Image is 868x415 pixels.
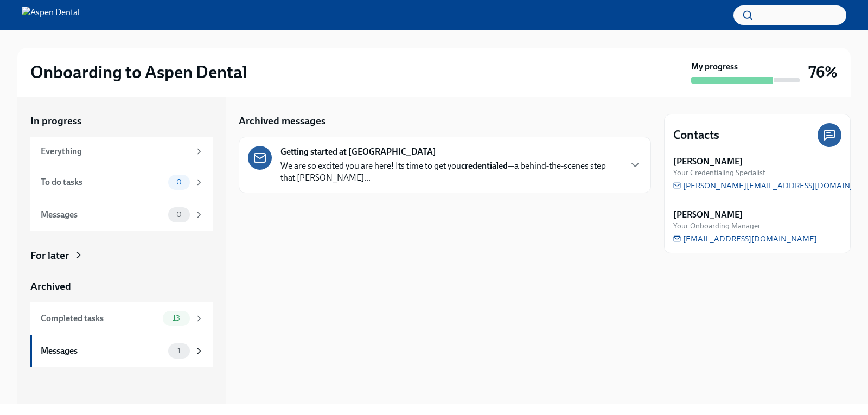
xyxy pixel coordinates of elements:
[30,199,213,231] a: Messages0
[41,145,190,157] div: Everything
[280,146,436,158] strong: Getting started at [GEOGRAPHIC_DATA]
[30,166,213,199] a: To do tasks0
[30,248,213,263] a: For later
[30,302,213,335] a: Completed tasks13
[41,209,164,221] div: Messages
[170,210,188,219] span: 0
[41,176,164,188] div: To do tasks
[41,312,158,324] div: Completed tasks
[30,335,213,367] a: Messages1
[166,314,187,322] span: 13
[30,279,213,293] a: Archived
[30,114,213,128] a: In progress
[280,160,620,184] p: We are so excited you are here! Its time to get you —a behind-the-scenes step that [PERSON_NAME]...
[170,178,188,186] span: 0
[673,156,743,168] strong: [PERSON_NAME]
[673,127,719,143] h4: Contacts
[171,347,187,355] span: 1
[41,345,164,357] div: Messages
[808,62,838,82] h3: 76%
[673,221,761,231] span: Your Onboarding Manager
[22,7,80,24] img: Aspen Dental
[30,61,247,83] h2: Onboarding to Aspen Dental
[30,248,69,263] div: For later
[673,233,817,244] a: [EMAIL_ADDRESS][DOMAIN_NAME]
[239,114,325,128] h5: Archived messages
[691,61,738,73] strong: My progress
[673,168,765,178] span: Your Credentialing Specialist
[461,161,508,171] strong: credentialed
[673,209,743,221] strong: [PERSON_NAME]
[30,137,213,166] a: Everything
